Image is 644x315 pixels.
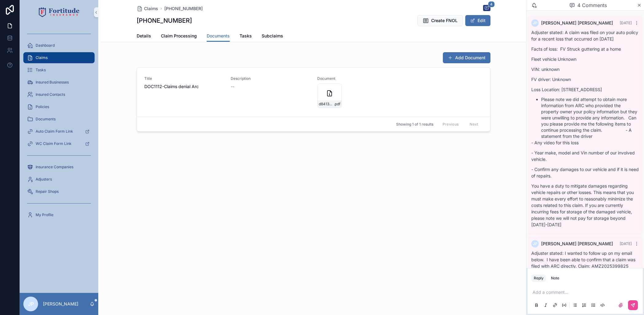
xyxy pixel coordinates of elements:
a: WC Claim Form Link [23,138,95,149]
a: Documents [207,30,230,42]
a: Insurance Companies [23,161,95,173]
a: Tasks [23,64,95,76]
span: Insured Businesses [36,80,69,85]
a: Claim Processing [161,30,197,43]
span: Document [317,76,396,81]
button: Create FNOL [417,15,463,26]
span: Create FNOL [431,17,458,24]
a: [PHONE_NUMBER] [164,6,203,12]
span: Description [231,76,310,81]
p: Adjuster stated: I wanted to follow up on my email below. I have been able to confirm that a clai... [531,250,639,269]
span: Insurance Companies [36,165,73,169]
button: Add Document [443,52,490,63]
span: My Profile [36,212,53,217]
span: Tasks [240,33,252,39]
span: Auto Claim Form Link [36,129,73,134]
p: Facts of loss: FV Struck guttering at a home [531,46,639,52]
span: .pdf [334,102,340,107]
p: [PERSON_NAME] [43,301,78,307]
span: 4 Comments [577,2,607,9]
a: Insured Businesses [23,77,95,88]
button: Note [548,274,562,282]
button: 4 [483,5,490,12]
a: Auto Claim Form Link [23,126,95,137]
span: WC Claim Form Link [36,141,72,146]
span: [PERSON_NAME] [PERSON_NAME] [541,241,613,247]
span: Details [137,33,151,39]
p: Fleet vehicle Unknown [531,56,639,62]
a: Documents [23,114,95,125]
button: Edit [465,15,490,26]
p: You have a duty to mitigate damages regarding vehicle repairs or other losses. This means that yo... [531,183,639,228]
a: Dashboard [23,40,95,51]
span: Documents [207,33,230,39]
span: [PERSON_NAME] [PERSON_NAME] [541,20,613,26]
span: Dashboard [36,43,55,48]
p: - Year make, model and Vin number of our involved vehicle. [531,150,639,162]
h1: [PHONE_NUMBER] [137,16,192,25]
span: JP [533,241,537,246]
span: -- [231,84,234,90]
a: Details [137,30,151,43]
p: - Confirm any damages to our vehicle and if it is need of repairs. [531,166,639,179]
span: Repair Shops [36,189,59,194]
p: VIN: unknown [531,66,639,72]
a: Repair Shops [23,186,95,197]
span: Claim Processing [161,33,197,39]
p: Loss Location: [STREET_ADDRESS] [531,86,639,93]
a: My Profile [23,209,95,220]
span: Title [144,76,224,81]
a: Claims [137,6,158,12]
a: TitleDOC1112-Claims denial ArcDescription--Documentd84130ed-3f43-463f-8950-2e6a81accef7-ClaimCent... [137,68,490,117]
div: scrollable content [20,25,98,228]
span: [DATE] [620,21,632,25]
span: Claims [36,55,48,60]
a: Tasks [240,30,252,43]
span: Claims [144,6,158,12]
a: Insured Contacts [23,89,95,100]
span: 4 [488,1,495,7]
span: Tasks [36,68,46,72]
span: DOC1112-Claims denial Arc [144,84,224,90]
span: Documents [36,117,56,122]
span: Policies [36,104,49,109]
span: JP [533,21,537,25]
button: Reply [531,274,546,282]
li: Please note we did attempt to obtain more information from ARC who provided the property owner yo... [541,96,639,139]
a: Subclaims [262,30,283,43]
p: FV driver: Unknown [531,76,639,83]
a: Adjusters [23,174,95,185]
img: App logo [39,7,80,17]
span: JP [28,300,34,308]
a: Claims [23,52,95,63]
span: d84130ed-3f43-463f-8950-2e6a81accef7-ClaimCenter [319,102,334,107]
p: Adjuster stated: A claim was filed on your auto policy for a recent loss that occurred on [DATE] [531,29,639,42]
a: Policies [23,101,95,112]
div: Note [551,276,559,281]
span: [DATE] [620,241,632,246]
p: - Any video for this loss [531,139,639,146]
span: Subclaims [262,33,283,39]
span: Insured Contacts [36,92,65,97]
span: Showing 1 of 1 results [396,122,433,127]
span: Adjusters [36,177,52,182]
